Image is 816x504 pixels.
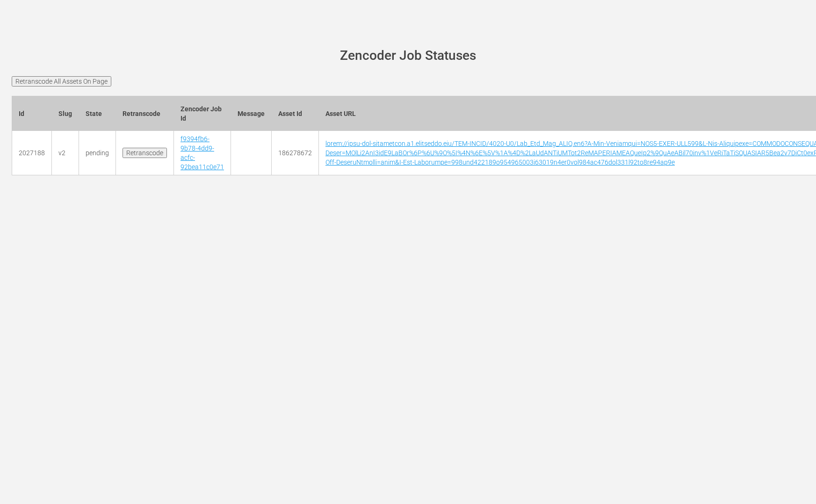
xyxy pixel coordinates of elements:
[12,131,52,175] td: 2027188
[272,131,319,175] td: 186278672
[174,96,231,131] th: Zencoder Job Id
[12,96,52,131] th: Id
[12,76,111,86] input: Retranscode All Assets On Page
[272,96,319,131] th: Asset Id
[52,96,79,131] th: Slug
[123,148,167,158] input: Retranscode
[25,49,791,63] h1: Zencoder Job Statuses
[181,135,224,171] a: f9394fb6-9b78-4dd9-acfc-92bea11c0e71
[79,131,116,175] td: pending
[231,96,272,131] th: Message
[52,131,79,175] td: v2
[79,96,116,131] th: State
[116,96,174,131] th: Retranscode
